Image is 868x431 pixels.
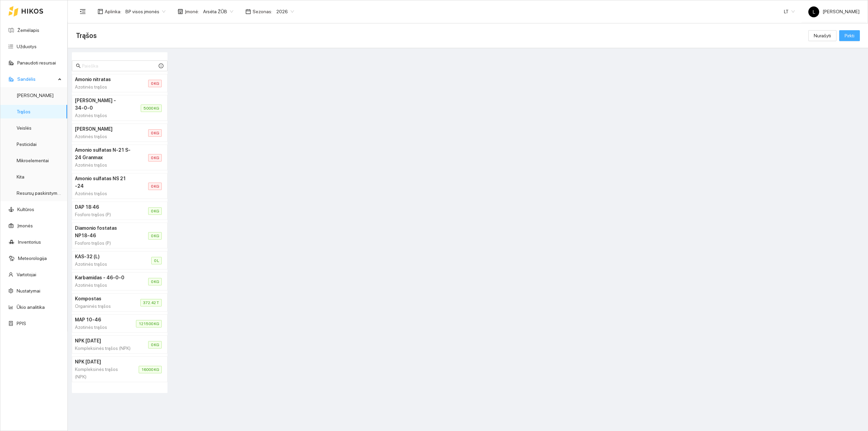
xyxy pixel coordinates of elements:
[148,207,162,215] span: 0 KG
[75,175,132,190] h4: Amonio sulfatas NS 21 -24
[17,272,36,277] a: Vartotojai
[82,62,157,70] input: Paieška
[17,60,56,65] a: Panaudoti resursai
[808,9,860,14] span: [PERSON_NAME]
[75,366,122,380] div: Kompleksinės trąšos (NPK)
[17,44,37,49] a: Užduotys
[75,112,124,119] div: Azotinės trąšos
[75,337,132,344] h4: NPK [DATE]
[75,302,124,310] div: Organinės trąšos
[75,190,132,197] div: Azotinės trąšos
[148,341,162,349] span: 0 KG
[17,72,56,86] span: Sandėlis
[136,320,162,327] span: 121500 KG
[17,288,40,294] a: Nustatymai
[814,32,831,39] span: Nurašyti
[845,32,854,39] span: Pirkti
[105,8,121,15] span: Aplinka :
[75,83,132,91] div: Azotinės trąšos
[75,281,132,289] div: Azotinės trąšos
[125,6,165,17] span: BP visos įmonės
[148,278,162,285] span: 0 KG
[17,125,32,131] a: Veislės
[75,125,132,133] h4: [PERSON_NAME]
[178,9,183,14] span: shop
[75,260,135,268] div: Azotinės trąšos
[148,183,162,190] span: 0 KG
[98,9,103,14] span: layout
[17,27,39,33] a: Žemėlapis
[17,321,26,326] a: PPIS
[276,6,294,17] span: 2026
[75,203,132,211] h4: DAP 18:46
[75,239,132,247] div: Fosforo trąšos (P)
[75,76,132,83] h4: Amonio nitratas
[75,316,120,323] h4: MAP 10-46
[75,253,135,260] h4: KAS-32 (L)
[75,161,132,169] div: Azotinės trąšos
[141,105,162,112] span: 5000 KG
[75,146,132,161] h4: Amonio sulfatas N-21 S-24 Granmax
[18,239,41,245] a: Inventorius
[253,8,272,15] span: Sezonas :
[784,6,795,17] span: LT
[18,256,47,261] a: Meteorologija
[75,97,124,112] h4: [PERSON_NAME] - 34-0-0
[839,30,860,41] button: Pirkti
[140,299,162,306] span: 372.42 T
[75,358,122,366] h4: NPK [DATE]
[139,366,162,373] span: 16000 KG
[148,232,162,240] span: 0 KG
[76,63,81,68] span: search
[17,304,45,310] a: Ūkio analitika
[185,8,199,15] span: Įmonė :
[76,5,90,18] button: menu-fold
[75,224,132,239] h4: Diamonio fostatas NP18-46
[17,109,31,114] a: Trąšos
[245,9,251,14] span: calendar
[75,344,132,352] div: Kompleksinės trąšos (NPK)
[80,8,86,15] span: menu-fold
[75,133,132,140] div: Azotinės trąšos
[17,174,24,180] a: Kita
[148,80,162,87] span: 0 KG
[148,129,162,137] span: 0 KG
[159,63,163,68] span: info-circle
[75,323,120,331] div: Azotinės trąšos
[75,295,124,302] h4: Kompostas
[808,30,836,41] button: Nurašyti
[17,223,33,228] a: Įmonės
[17,93,54,98] a: [PERSON_NAME]
[17,190,62,196] a: Resursų paskirstymas
[17,207,34,212] a: Kultūros
[148,154,162,162] span: 0 KG
[17,142,37,147] a: Pesticidai
[17,158,49,163] a: Mikroelementai
[813,6,815,17] span: L
[76,30,97,41] span: Trąšos
[75,274,132,281] h4: Karbamidas - 46-0-0
[203,6,233,17] span: Arsėta ŽŪB
[75,211,132,218] div: Fosforo trąšos (P)
[151,257,162,264] span: 0 L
